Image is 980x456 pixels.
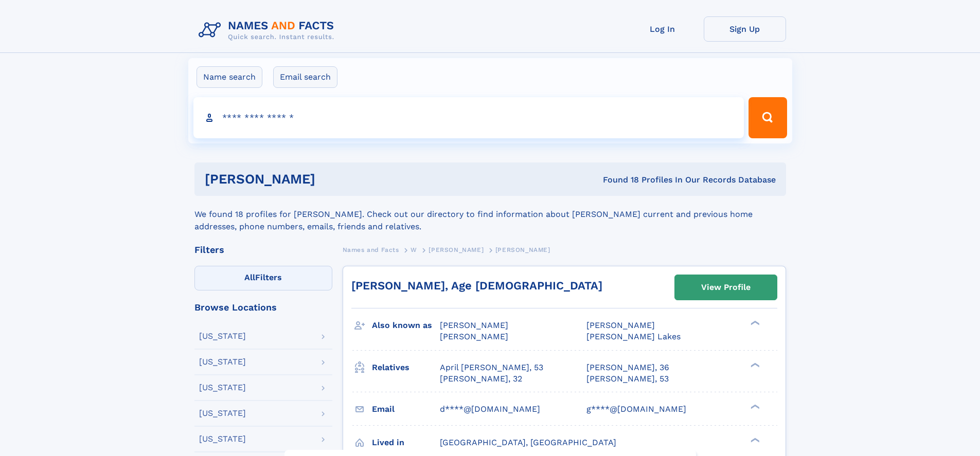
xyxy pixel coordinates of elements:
[194,303,332,312] div: Browse Locations
[748,436,760,443] div: ❯
[194,266,332,290] label: Filters
[194,245,332,254] div: Filters
[199,409,246,417] div: [US_STATE]
[429,246,484,253] span: [PERSON_NAME]
[372,434,440,451] h3: Lived in
[199,332,246,340] div: [US_STATE]
[440,362,543,373] a: April [PERSON_NAME], 53
[586,373,669,385] a: [PERSON_NAME], 53
[244,272,255,282] span: All
[459,174,776,186] div: Found 18 Profiles In Our Records Database
[429,243,484,256] a: [PERSON_NAME]
[440,373,522,385] a: [PERSON_NAME], 32
[748,320,760,326] div: ❯
[194,16,343,44] img: Logo Names and Facts
[586,362,669,373] a: [PERSON_NAME], 36
[197,66,262,88] label: Name search
[273,66,337,88] label: Email search
[193,97,744,138] input: search input
[701,276,751,299] div: View Profile
[194,196,786,233] div: We found 18 profiles for [PERSON_NAME]. Check out our directory to find information about [PERSON...
[748,361,760,368] div: ❯
[199,384,246,392] div: [US_STATE]
[704,16,786,42] a: Sign Up
[586,332,681,341] span: [PERSON_NAME] Lakes
[440,332,508,341] span: [PERSON_NAME]
[621,16,704,42] a: Log In
[199,358,246,366] div: [US_STATE]
[411,246,417,253] span: W
[586,320,655,330] span: [PERSON_NAME]
[351,279,602,292] a: [PERSON_NAME], Age [DEMOGRAPHIC_DATA]
[440,320,508,330] span: [PERSON_NAME]
[495,246,550,253] span: [PERSON_NAME]
[372,317,440,334] h3: Also known as
[440,437,616,447] span: [GEOGRAPHIC_DATA], [GEOGRAPHIC_DATA]
[411,243,417,256] a: W
[372,400,440,418] h3: Email
[748,403,760,410] div: ❯
[205,173,459,186] h1: [PERSON_NAME]
[372,359,440,376] h3: Relatives
[343,243,399,256] a: Names and Facts
[199,435,246,443] div: [US_STATE]
[675,275,777,300] a: View Profile
[749,97,787,138] button: Search Button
